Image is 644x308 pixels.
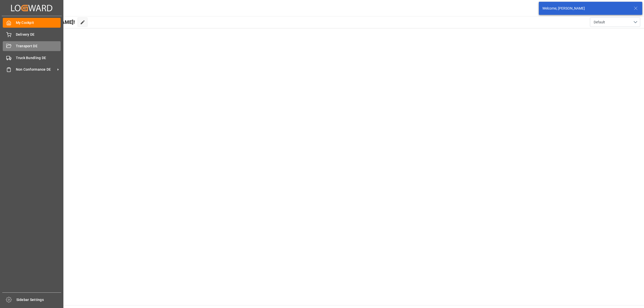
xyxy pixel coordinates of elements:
[542,6,629,11] div: Welcome, [PERSON_NAME]
[16,43,61,49] span: Transport DE
[3,53,61,63] a: Truck Bundling DE
[16,32,61,37] span: Delivery DE
[590,17,640,27] button: open menu
[3,18,61,28] a: My Cockpit
[3,29,61,39] a: Delivery DE
[16,20,61,25] span: My Cockpit
[3,41,61,51] a: Transport DE
[16,67,56,72] span: Non Conformance DE
[16,55,61,61] span: Truck Bundling DE
[594,20,605,25] span: Default
[16,297,61,302] span: Sidebar Settings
